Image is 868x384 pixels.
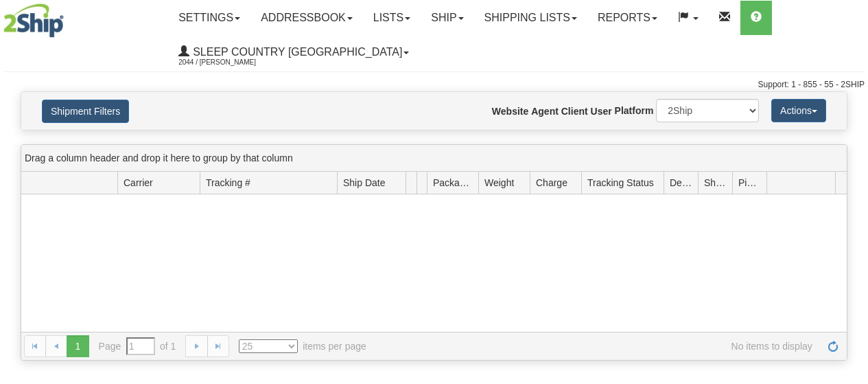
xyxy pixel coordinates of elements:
[492,104,528,118] label: Website
[239,339,366,353] span: items per page
[178,56,281,69] span: 2044 / [PERSON_NAME]
[822,335,844,357] a: Refresh
[363,1,421,35] a: Lists
[738,176,761,190] span: Pickup Status
[670,176,692,190] span: Delivery Status
[771,99,826,122] button: Actions
[421,1,473,35] a: Ship
[189,46,402,58] span: Sleep Country [GEOGRAPHIC_DATA]
[3,79,865,91] div: Support: 1 - 855 - 55 - 2SHIP
[433,176,473,190] span: Packages
[250,1,363,35] a: Addressbook
[587,1,668,35] a: Reports
[42,100,129,123] button: Shipment Filters
[484,176,514,190] span: Weight
[561,104,588,118] label: Client
[386,339,812,353] span: No items to display
[21,145,847,172] div: grid grouping header
[615,104,654,117] label: Platform
[168,1,250,35] a: Settings
[536,176,567,190] span: Charge
[3,3,64,38] img: logo2044.jpg
[99,337,176,355] span: Page of 1
[168,35,419,69] a: Sleep Country [GEOGRAPHIC_DATA] 2044 / [PERSON_NAME]
[343,176,385,190] span: Ship Date
[591,104,612,118] label: User
[206,176,250,190] span: Tracking #
[531,104,559,118] label: Agent
[67,335,89,357] span: 1
[124,176,153,190] span: Carrier
[704,176,727,190] span: Shipment Issues
[587,176,654,190] span: Tracking Status
[474,1,587,35] a: Shipping lists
